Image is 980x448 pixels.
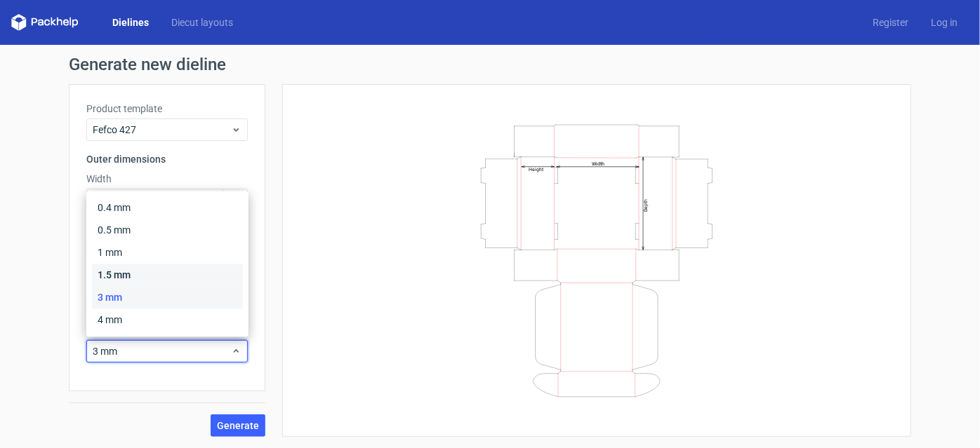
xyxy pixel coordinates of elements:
[86,152,248,166] h3: Outer dimensions
[217,421,259,430] span: Generate
[592,160,605,166] text: Width
[529,166,543,172] text: Height
[69,56,911,73] h1: Generate new dieline
[92,286,243,308] div: 3 mm
[86,172,248,186] label: Width
[211,414,265,437] button: Generate
[93,344,231,358] span: 3 mm
[92,196,243,219] div: 0.4 mm
[92,241,243,264] div: 1 mm
[920,15,969,29] a: Log in
[223,189,247,210] span: mm
[86,102,248,116] label: Product template
[93,123,231,137] span: Fefco 427
[92,308,243,331] div: 4 mm
[643,198,649,211] text: Depth
[92,219,243,241] div: 0.5 mm
[861,15,920,29] a: Register
[160,15,244,29] a: Diecut layouts
[92,264,243,286] div: 1.5 mm
[101,15,160,29] a: Dielines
